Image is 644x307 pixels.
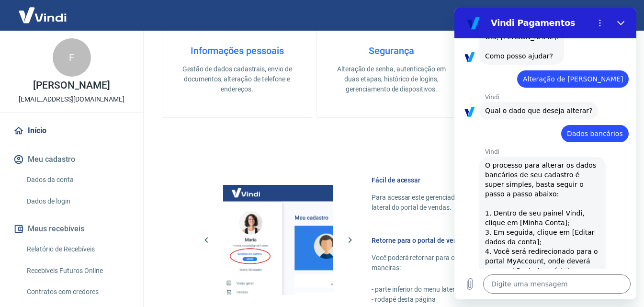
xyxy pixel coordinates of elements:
h4: Informações pessoais [178,45,296,57]
button: Meu cadastro [11,149,132,170]
a: Recebíveis Futuros Online [23,261,132,281]
h6: Fácil de acessar [372,175,598,185]
div: F [53,38,91,77]
a: Contratos com credores [23,282,132,302]
img: Vindi [11,0,74,30]
p: [EMAIL_ADDRESS][DOMAIN_NAME] [19,94,124,104]
button: Meus recebíveis [11,218,132,239]
a: Dados da conta [23,170,132,190]
h6: Retorne para o portal de vendas [372,236,598,245]
iframe: Janela de mensagens [454,8,636,299]
p: - parte inferior do menu lateral [372,284,598,295]
img: Imagem da dashboard mostrando o botão de gerenciar conta na sidebar no lado esquerdo [223,185,333,295]
a: Início [11,120,132,141]
p: Você poderá retornar para o portal de vendas através das seguintes maneiras: [372,253,598,273]
button: Sair [598,7,633,24]
p: [PERSON_NAME] [33,80,110,91]
button: Carregar arquivo [6,267,25,286]
a: Relatório de Recebíveis [23,239,132,259]
p: - rodapé desta página [372,295,598,305]
p: Para acessar este gerenciador, basta clicar em “Gerenciar conta” no menu lateral do portal de ven... [372,193,598,213]
h4: Segurança [332,45,451,57]
a: Dados de login [23,192,132,211]
p: Alteração de senha, autenticação em duas etapas, histórico de logins, gerenciamento de dispositivos. [332,64,451,94]
p: Gestão de dados cadastrais, envio de documentos, alteração de telefone e endereços. [178,64,296,94]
